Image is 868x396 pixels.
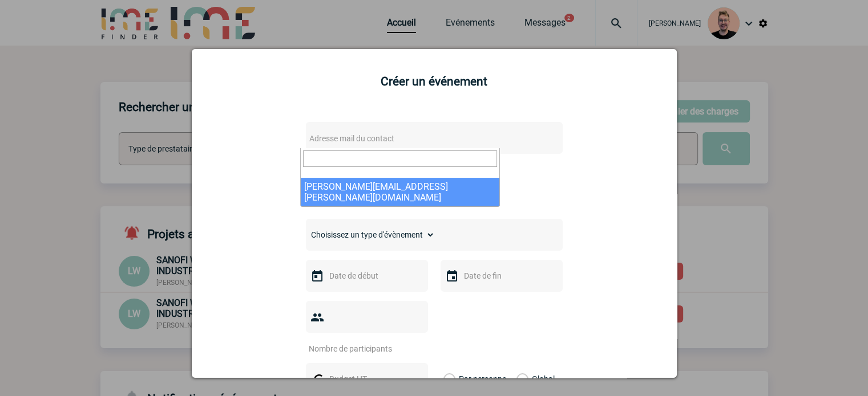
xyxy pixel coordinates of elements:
[326,268,405,283] input: Date de début
[326,371,405,386] input: Budget HT
[443,363,456,395] label: Par personne
[306,341,413,356] input: Nombre de participants
[516,363,524,395] label: Global
[206,75,663,88] h2: Créer un événement
[461,268,540,283] input: Date de fin
[301,178,499,206] li: [PERSON_NAME][EMAIL_ADDRESS][PERSON_NAME][DOMAIN_NAME]
[309,134,394,143] span: Adresse mail du contact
